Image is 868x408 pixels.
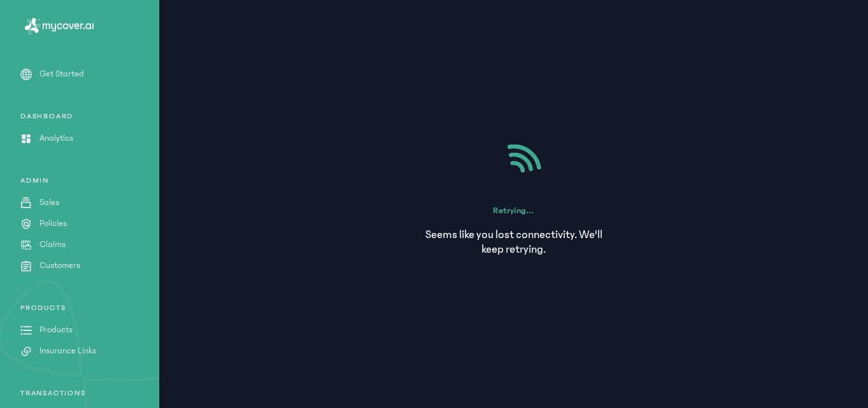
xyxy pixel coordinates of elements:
[418,228,609,257] p: Seems like you lost connectivity. We'll keep retrying.
[39,67,84,81] p: Get Started
[39,344,96,358] p: Insurance Links
[39,132,73,145] p: Analytics
[39,217,67,230] p: Policies
[39,196,59,209] p: Sales
[39,238,66,251] p: Claims
[39,259,80,272] p: Customers
[39,323,73,337] p: Products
